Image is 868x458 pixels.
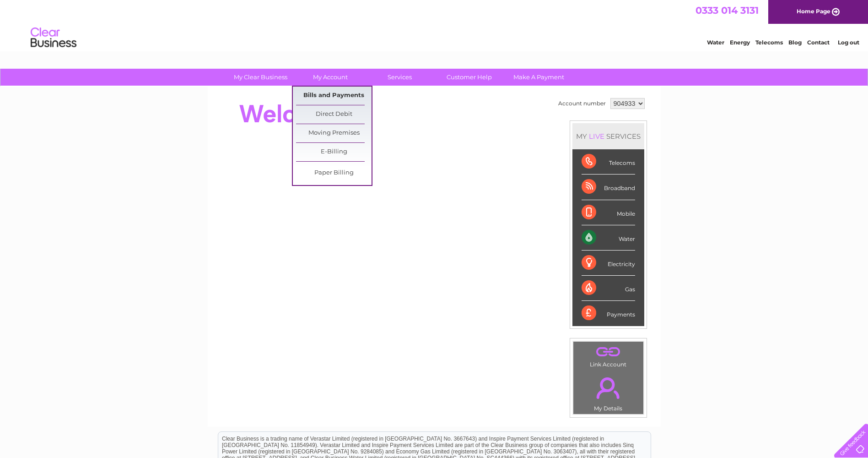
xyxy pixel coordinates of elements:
[576,344,641,360] a: .
[223,69,298,86] a: My Clear Business
[362,69,437,86] a: Services
[296,124,372,142] a: Moving Premises
[807,39,830,46] a: Contact
[755,39,783,46] a: Telecoms
[730,39,750,46] a: Energy
[296,143,372,161] a: E-Billing
[556,96,608,111] td: Account number
[838,39,859,46] a: Log out
[582,276,635,301] div: Gas
[296,87,372,105] a: Bills and Payments
[582,200,635,225] div: Mobile
[582,174,635,200] div: Broadband
[296,164,372,182] a: Paper Billing
[292,69,368,86] a: My Account
[695,5,759,16] a: 0333 014 3131
[788,39,802,46] a: Blog
[573,370,644,414] td: My Details
[582,225,635,251] div: Water
[218,5,651,44] div: Clear Business is a trading name of Verastar Limited (registered in [GEOGRAPHIC_DATA] No. 3667643...
[572,123,644,149] div: MY SERVICES
[501,69,577,86] a: Make A Payment
[582,251,635,276] div: Electricity
[30,24,77,52] img: logo.png
[296,105,372,124] a: Direct Debit
[573,341,644,370] td: Link Account
[587,132,606,141] div: LIVE
[576,372,641,404] a: .
[582,149,635,174] div: Telecoms
[582,301,635,326] div: Payments
[707,39,724,46] a: Water
[431,69,507,86] a: Customer Help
